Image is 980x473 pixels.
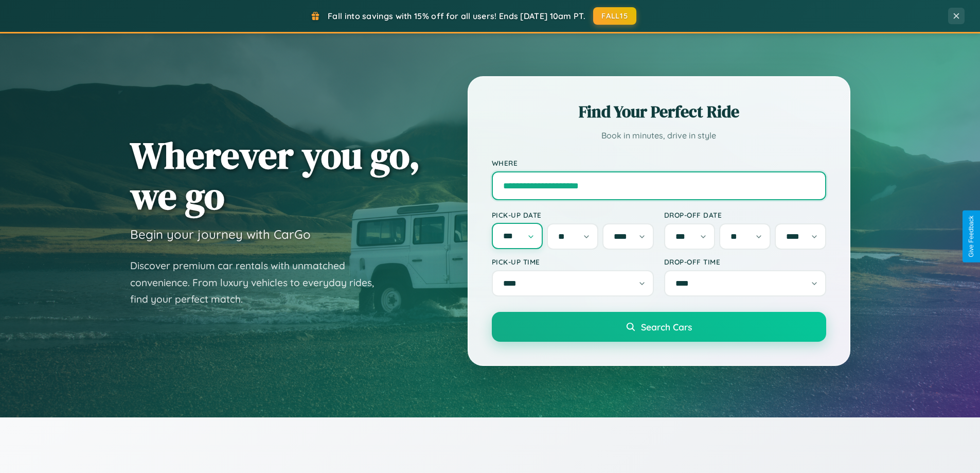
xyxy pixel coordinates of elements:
[130,226,311,242] h3: Begin your journey with CarGo
[641,321,692,332] span: Search Cars
[130,257,387,308] p: Discover premium car rentals with unmatched convenience. From luxury vehicles to everyday rides, ...
[492,128,826,143] p: Book in minutes, drive in style
[664,211,826,219] label: Drop-off Date
[492,257,654,266] label: Pick-up Time
[492,312,826,342] button: Search Cars
[492,211,654,219] label: Pick-up Date
[130,135,420,216] h1: Wherever you go, we go
[492,159,826,167] label: Where
[328,11,585,21] span: Fall into savings with 15% off for all users! Ends [DATE] 10am PT.
[664,257,826,266] label: Drop-off Time
[968,216,975,257] div: Give Feedback
[492,100,826,123] h2: Find Your Perfect Ride
[593,7,636,25] button: FALL15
